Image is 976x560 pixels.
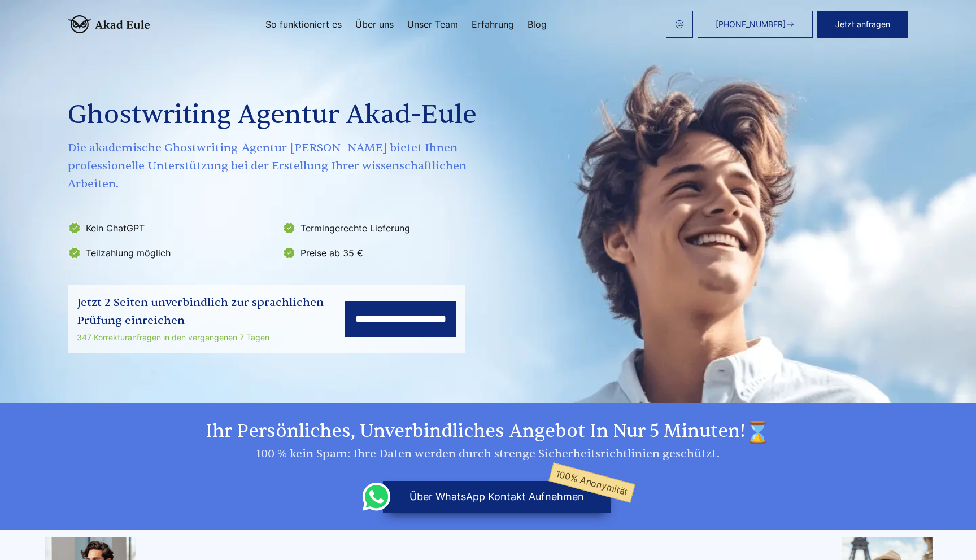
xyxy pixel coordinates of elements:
h2: Ihr persönliches, unverbindliches Angebot in nur 5 Minuten! [68,420,908,445]
span: 100% Anonymität [548,462,635,503]
a: Blog [528,20,547,29]
a: [PHONE_NUMBER] [698,11,813,38]
a: Unser Team [407,20,458,29]
span: Die akademische Ghostwriting-Agentur [PERSON_NAME] bietet Ihnen professionelle Unterstützung bei ... [68,139,493,193]
span: [PHONE_NUMBER] [716,20,786,29]
li: Termingerechte Lieferung [282,219,490,237]
li: Kein ChatGPT [68,219,276,237]
li: Teilzahlung möglich [68,244,276,262]
div: 100 % kein Spam: Ihre Daten werden durch strenge Sicherheitsrichtlinien geschützt. [68,445,908,463]
img: time [746,420,770,445]
a: So funktioniert es [265,20,342,29]
button: über WhatsApp Kontakt aufnehmen100% Anonymität [383,481,611,513]
div: 347 Korrekturanfragen in den vergangenen 7 Tagen [77,331,345,344]
img: logo [68,15,150,33]
div: Jetzt 2 Seiten unverbindlich zur sprachlichen Prüfung einreichen [77,294,345,330]
img: email [675,20,684,29]
a: Über uns [355,20,394,29]
a: Erfahrung [472,20,514,29]
li: Preise ab 35 € [282,244,490,262]
button: Jetzt anfragen [817,11,908,38]
h1: Ghostwriting Agentur Akad-Eule [68,95,493,135]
